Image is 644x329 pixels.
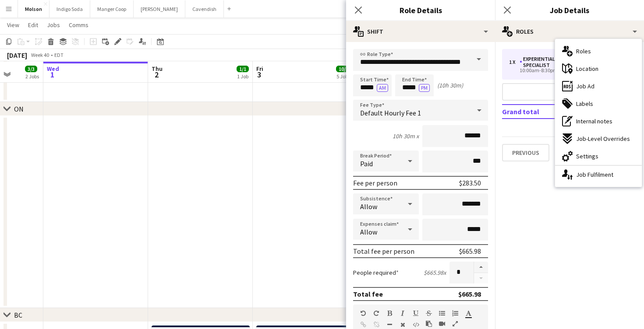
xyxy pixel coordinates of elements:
div: 2 Jobs [25,73,39,80]
button: Fullscreen [452,320,458,327]
div: $665.98 [458,290,481,298]
span: Thu [152,65,163,73]
button: HTML Code [413,321,419,328]
button: Italic [400,310,406,317]
div: $665.98 [459,247,481,255]
span: Default Hourly Fee 1 [360,108,421,117]
a: Jobs [43,19,64,31]
div: Experiential | Molson Brand Specialist [520,56,604,68]
span: Fri [256,65,263,73]
button: [PERSON_NAME] [134,0,185,17]
div: ON [14,105,24,113]
span: Week 40 [29,52,51,58]
div: Total fee per person [353,247,414,255]
button: Unordered List [439,310,445,317]
h3: Role Details [346,4,495,16]
button: Horizontal Line [386,321,393,328]
span: 1/1 [237,66,249,72]
div: 1 Job [237,73,248,80]
span: 1 [46,70,59,80]
button: Ordered List [452,310,458,317]
button: Bold [386,310,393,317]
div: 10:00am-8:30pm (10h30m) [509,68,621,73]
div: $283.50 [459,178,481,187]
button: Increase [474,262,488,273]
span: 10/10 [336,66,354,72]
div: $665.98 x [424,269,446,276]
button: PM [419,84,430,92]
h3: Job Details [495,4,644,16]
span: 2 [150,70,163,80]
span: Location [576,65,598,73]
span: Comms [69,21,88,29]
button: Strikethrough [426,310,432,317]
div: (10h 30m) [437,81,463,89]
a: Edit [25,19,42,31]
span: Edit [28,21,38,29]
a: View [4,19,23,31]
span: Paid [360,159,373,168]
button: Insert video [439,320,445,327]
div: Shift [346,21,495,42]
button: Text Color [465,310,471,317]
span: Job Ad [576,82,594,90]
div: [DATE] [7,51,27,59]
span: Internal notes [576,117,612,125]
button: Previous [502,144,549,161]
span: Roles [576,47,591,55]
button: Add role [502,83,637,101]
span: Jobs [47,21,60,29]
span: Allow [360,202,377,211]
span: Settings [576,152,598,160]
label: People required [353,269,399,276]
button: Paste as plain text [426,320,432,327]
span: Job-Level Overrides [576,135,630,143]
span: Allow [360,227,377,236]
div: EDT [54,52,64,58]
button: Molson [18,0,50,17]
button: Indigo Soda [50,0,90,17]
div: BC [14,311,22,319]
div: 5 Jobs [336,73,353,80]
div: 1 x [509,59,520,65]
button: Underline [413,310,419,317]
div: Job Fulfilment [555,166,642,183]
span: Wed [47,65,59,73]
div: Roles [495,21,644,42]
button: Cavendish [185,0,224,17]
button: Redo [373,310,379,317]
button: Clear Formatting [400,321,406,328]
span: 3/3 [25,66,37,72]
td: Grand total [502,105,585,119]
button: Undo [360,310,366,317]
div: Fee per person [353,178,397,187]
a: Comms [65,19,92,31]
div: Total fee [353,290,383,298]
button: AM [377,84,388,92]
span: 3 [255,70,263,80]
button: Manger Coop [90,0,134,17]
div: 10h 30m x [393,132,419,140]
span: Labels [576,100,593,108]
span: View [7,21,19,29]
